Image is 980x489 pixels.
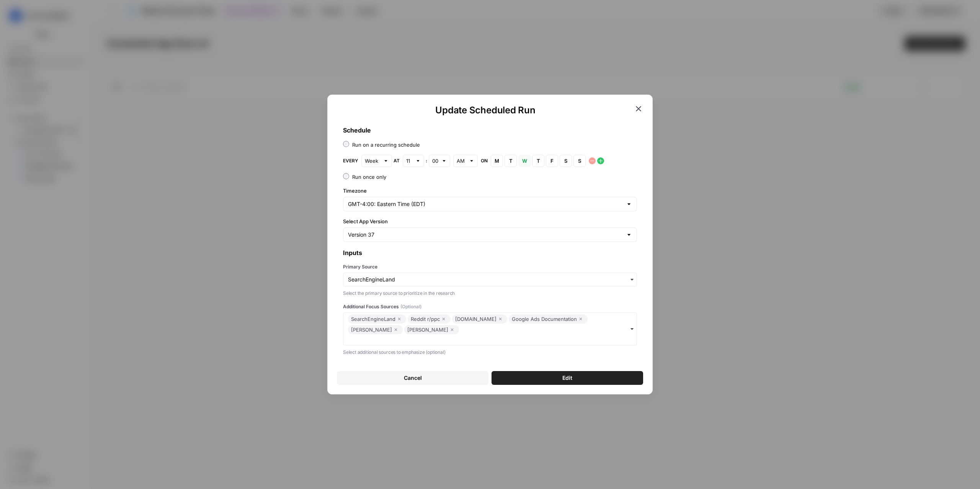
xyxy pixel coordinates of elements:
div: [PERSON_NAME] [351,325,400,334]
label: Additional Focus Sources [343,303,637,310]
label: Timezone [343,187,637,195]
label: Select App Version [343,218,637,225]
span: W [522,157,527,165]
div: [PERSON_NAME] [407,325,456,334]
button: M [491,155,503,167]
span: Cancel [404,374,422,382]
button: Edit [492,371,643,385]
button: T [532,155,544,167]
button: F [546,155,558,167]
b: Inputs [343,249,362,257]
b: Schedule [343,126,371,134]
p: Select additional sources to emphasize (optional) [343,348,637,356]
input: AM [457,157,466,165]
span: Every [343,157,358,164]
label: Primary Source [343,263,637,270]
input: GMT-4:00: Eastern Time (EDT) [348,200,623,208]
button: Cancel [337,371,488,385]
p: Select the primary source to prioritize in the research [343,289,637,297]
span: S [563,157,568,165]
input: Run on a recurring schedule [343,141,349,147]
span: on [481,157,488,164]
div: Reddit r/ppc [411,314,448,324]
button: T [505,155,517,167]
input: SearchEngineLand [348,276,632,283]
span: (Optional) [400,303,421,310]
input: Week [365,157,380,165]
span: S [577,157,582,165]
div: [DOMAIN_NAME] [455,314,504,324]
button: SearchEngineLandReddit r/ppc[DOMAIN_NAME]Google Ads Documentation[PERSON_NAME][PERSON_NAME] [343,312,637,345]
span: at [394,157,400,164]
span: F [550,157,554,165]
span: T [508,157,513,165]
span: T [536,157,541,165]
button: W [518,155,531,167]
span: M [495,157,499,165]
div: Run on a recurring schedule [352,141,420,149]
span: Edit [562,374,572,382]
input: Run once only [343,173,349,179]
div: Run once only [352,173,386,181]
div: SearchEngineLand [351,314,403,324]
div: Google Ads Documentation [512,314,585,324]
button: S [573,155,586,167]
h1: Update Scheduled Run [337,104,634,116]
span: : [426,157,427,164]
input: 00 [432,157,438,165]
button: S [560,155,572,167]
input: 11 [406,157,412,165]
input: Version 37 [348,231,623,239]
